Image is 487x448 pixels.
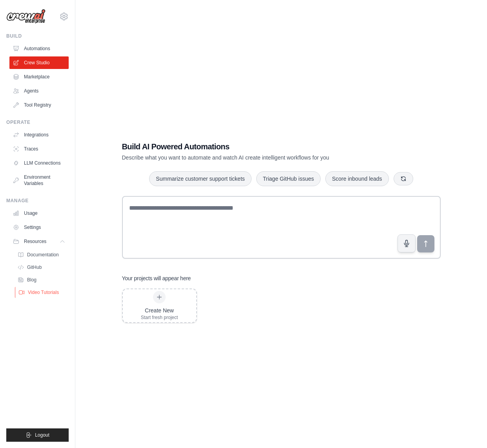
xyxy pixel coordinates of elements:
button: Score inbound leads [325,171,389,186]
a: Blog [14,274,69,285]
a: Agents [9,85,69,97]
p: Describe what you want to automate and watch AI create intelligent workflows for you [122,154,386,161]
a: Environment Variables [9,171,69,190]
span: Resources [24,238,46,245]
a: Traces [9,143,69,155]
span: GitHub [27,264,42,270]
button: Summarize customer support tickets [149,171,251,186]
img: Logo [6,9,46,24]
div: Create New [141,307,178,314]
a: Documentation [14,249,69,260]
a: Marketplace [9,71,69,83]
a: Crew Studio [9,56,69,69]
a: GitHub [14,262,69,273]
a: Automations [9,42,69,55]
h3: Your projects will appear here [122,274,191,282]
span: Blog [27,277,36,283]
button: Click to speak your automation idea [398,234,416,252]
iframe: Chat Widget [448,410,487,448]
button: Triage GitHub issues [256,171,321,186]
span: Documentation [27,252,59,258]
span: Logout [35,432,49,438]
h1: Build AI Powered Automations [122,141,386,152]
a: Video Tutorials [15,287,69,298]
a: Settings [9,221,69,234]
span: Video Tutorials [28,289,59,296]
button: Logout [6,428,69,442]
div: Operate [6,119,69,125]
div: Start fresh project [141,314,178,321]
button: Resources [9,235,69,248]
a: Integrations [9,129,69,141]
a: Usage [9,207,69,219]
a: LLM Connections [9,157,69,169]
div: Build [6,33,69,39]
div: Manage [6,198,69,204]
a: Tool Registry [9,99,69,111]
button: Get new suggestions [394,172,413,185]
